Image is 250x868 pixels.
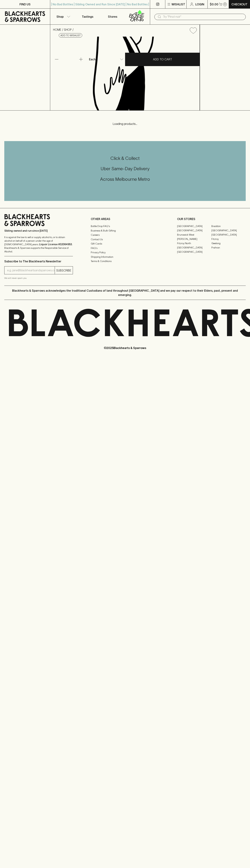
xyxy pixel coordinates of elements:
div: Call to action block [4,141,246,201]
p: Sibling owned and run since [DATE] [4,229,73,233]
a: [GEOGRAPHIC_DATA] [211,233,246,237]
button: SUBSCRIBE [55,266,73,274]
a: FAQ's [91,246,159,250]
a: Business & Bulk Gifting [91,228,159,233]
a: [PERSON_NAME] [177,237,211,241]
h5: Across Melbourne Metro [4,176,246,182]
p: Wishlist [172,2,185,6]
a: [GEOGRAPHIC_DATA] [177,224,211,228]
p: $0.00 [210,2,218,6]
p: Subscribe to The Blackhearts Newsletter [4,259,73,263]
a: Prahran [211,245,246,250]
p: We will never spam you [4,276,73,280]
a: HOME [53,28,61,31]
a: Terms & Conditions [91,259,159,263]
strong: Liquor License #32064953 [39,243,72,246]
a: [GEOGRAPHIC_DATA] [177,245,211,250]
a: Privacy Policy [91,250,159,255]
h5: Uber Same-Day Delivery [4,166,246,172]
img: Indigo Mandarin Bergamot & Lemon Myrtle Soda 330ml [50,37,200,110]
a: Contact Us [91,237,159,241]
a: Bottle Drop FAQ's [91,224,159,228]
p: 0 [224,3,226,5]
button: Add to wishlist [59,33,82,38]
p: Shop [56,14,64,19]
input: e.g. jane@blackheartsandsparrows.com.au [7,268,55,273]
p: FIND US [19,2,31,6]
a: Fitzroy North [177,241,211,245]
button: Shop [50,9,75,24]
p: Loading products... [4,122,246,126]
p: Checkout [231,2,247,6]
a: Careers [91,233,159,237]
p: Stores [108,14,117,19]
p: Blackhearts & Sparrows acknowledges the traditional Custodians of land throughout [GEOGRAPHIC_DAT... [7,288,243,297]
a: Shipping Information [91,255,159,259]
p: It is against the law to sell or supply alcohol to, or to obtain alcohol on behalf of a person un... [4,235,73,253]
a: [GEOGRAPHIC_DATA] [177,250,211,254]
a: [GEOGRAPHIC_DATA] [177,228,211,233]
p: OUR STORES [177,217,246,221]
p: ADD TO CART [153,57,172,61]
h5: Click & Collect [4,155,246,161]
a: Braddon [211,224,246,228]
p: Each [89,57,96,61]
a: Fitzroy [211,237,246,241]
a: Tastings [75,9,100,24]
a: Brunswick West [177,233,211,237]
button: Add to wishlist [188,26,198,35]
a: Stores [100,9,125,24]
p: SUBSCRIBE [56,268,71,273]
a: Gift Cards [91,242,159,246]
button: ADD TO CART [125,53,200,66]
a: SHOP [64,28,72,31]
input: Try "Pinot noir" [163,14,243,20]
p: Login [195,2,204,6]
a: [GEOGRAPHIC_DATA] [211,228,246,233]
p: OTHER AREAS [91,217,159,221]
a: Geelong [211,241,246,245]
p: Tastings [82,14,93,19]
div: Each [88,56,125,63]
